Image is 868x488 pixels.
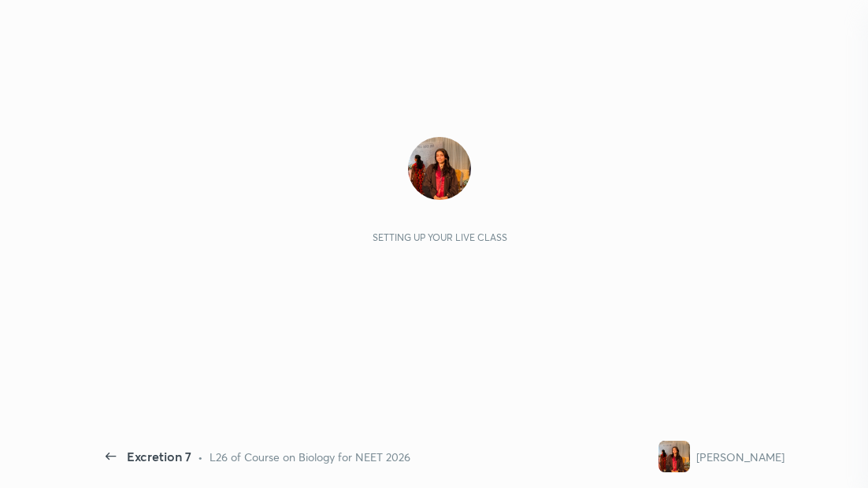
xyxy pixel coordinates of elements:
div: Setting up your live class [373,231,507,243]
img: 9fba9e39355a4b27a121417188630cea.jpg [658,441,690,472]
div: • [198,449,203,465]
div: [PERSON_NAME] [696,449,785,465]
img: 9fba9e39355a4b27a121417188630cea.jpg [408,137,471,200]
div: L26 of Course on Biology for NEET 2026 [210,449,410,465]
div: Excretion 7 [127,447,191,466]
